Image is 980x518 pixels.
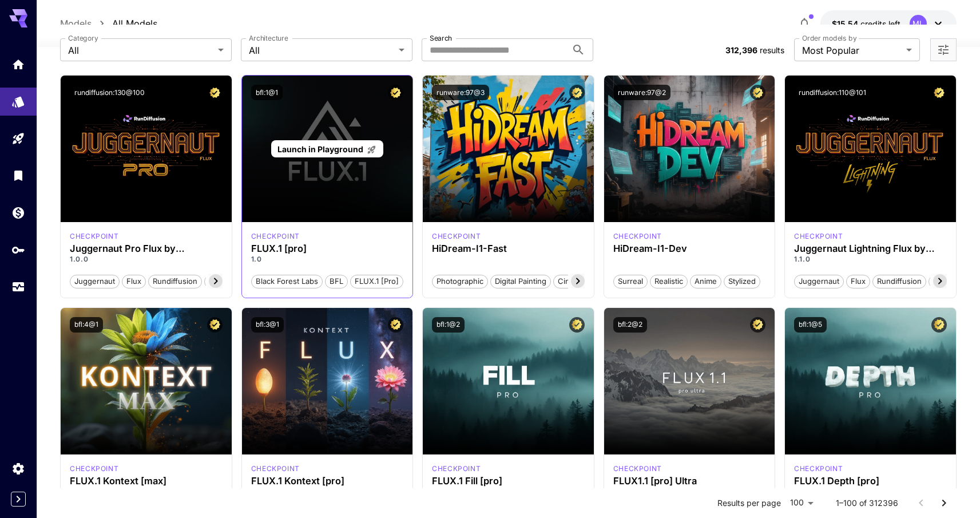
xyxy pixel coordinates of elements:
[11,492,26,507] div: Expand sidebar
[432,476,585,487] div: FLUX.1 Fill [pro]
[725,45,757,55] span: 312,396
[326,276,347,287] span: BFL
[794,243,947,254] h3: Juggernaut Lightning Flux by RunDiffusion
[70,231,118,242] div: FLUX.1 D
[832,19,860,29] span: $15.54
[207,85,223,100] button: Certified Model – Vetted for best performance and includes a commercial license.
[433,276,487,287] span: Photographic
[613,274,648,288] button: Surreal
[388,85,403,100] button: Certified Model – Vetted for best performance and includes a commercial license.
[271,140,383,158] a: Launch in Playground
[251,274,323,288] button: Black Forest Labs
[149,276,201,287] span: rundiffusion
[794,317,827,333] button: bfl:1@5
[207,317,223,333] button: Certified Model – Vetted for best performance and includes a commercial license.
[70,243,223,254] h3: Juggernaut Pro Flux by RunDiffusion
[785,495,818,511] div: 100
[251,317,284,333] button: bfl:3@1
[351,276,403,287] span: FLUX.1 [pro]
[251,85,283,100] button: bfl:1@1
[251,476,404,487] h3: FLUX.1 Kontext [pro]
[933,492,955,515] button: Go to next page
[613,317,647,333] button: bfl:2@2
[613,231,662,242] div: HiDream Dev
[832,18,900,30] div: $15.53611
[432,464,481,474] p: checkpoint
[122,274,146,288] button: flux
[794,231,843,242] div: FLUX.1 D
[750,317,765,333] button: Certified Model – Vetted for best performance and includes a commercial license.
[794,85,871,100] button: rundiffusion:110@101
[872,274,926,288] button: rundiffusion
[432,317,465,333] button: bfl:1@2
[148,274,202,288] button: rundiffusion
[836,497,898,509] p: 1–100 of 312396
[70,464,118,474] div: FLUX.1 Kontext [max]
[432,231,481,242] div: HiDream Fast
[929,276,963,287] span: schnell
[251,243,404,254] h3: FLUX.1 [pro]
[112,17,157,30] a: All Models
[432,487,585,497] p: 1.0
[70,317,103,333] button: bfl:4@1
[432,243,585,254] h3: HiDream-I1-Fast
[795,276,843,287] span: juggernaut
[251,464,300,474] div: FLUX.1 Kontext [pro]
[11,57,25,72] div: Home
[910,15,927,32] div: ML
[614,276,647,287] span: Surreal
[847,276,870,287] span: flux
[204,274,225,288] button: pro
[491,276,550,287] span: Digital Painting
[873,276,926,287] span: rundiffusion
[691,276,721,287] span: Anime
[613,85,670,100] button: runware:97@2
[613,487,766,497] p: 1.0
[70,487,223,497] p: 1.0
[860,19,900,29] span: credits left
[613,243,766,254] h3: HiDream-I1-Dev
[931,317,947,333] button: Certified Model – Vetted for best performance and includes a commercial license.
[251,254,404,264] p: 1.0
[937,43,950,57] button: Open more filters
[802,44,902,57] span: Most Popular
[68,44,213,57] span: All
[613,476,766,487] h3: FLUX1.1 [pro] Ultra
[60,17,92,30] a: Models
[251,464,300,474] p: checkpoint
[70,85,149,100] button: rundiffusion:130@100
[249,33,288,43] label: Architecture
[794,476,947,487] h3: FLUX.1 Depth [pro]
[432,85,489,100] button: runware:97@3
[11,132,25,146] div: Playground
[70,231,118,242] p: checkpoint
[430,33,452,43] label: Search
[794,464,843,474] div: fluxpro
[794,231,843,242] p: checkpoint
[613,231,662,242] p: checkpoint
[60,17,157,30] nav: breadcrumb
[11,280,25,294] div: Usage
[251,487,404,497] p: 1.0
[929,274,963,288] button: schnell
[724,276,760,287] span: Stylized
[802,33,856,43] label: Order models by
[68,33,98,43] label: Category
[70,476,223,487] h3: FLUX.1 Kontext [max]
[70,464,118,474] p: checkpoint
[794,274,844,288] button: juggernaut
[252,276,322,287] span: Black Forest Labs
[553,274,597,288] button: Cinematic
[122,276,145,287] span: flux
[569,317,585,333] button: Certified Model – Vetted for best performance and includes a commercial license.
[432,274,488,288] button: Photographic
